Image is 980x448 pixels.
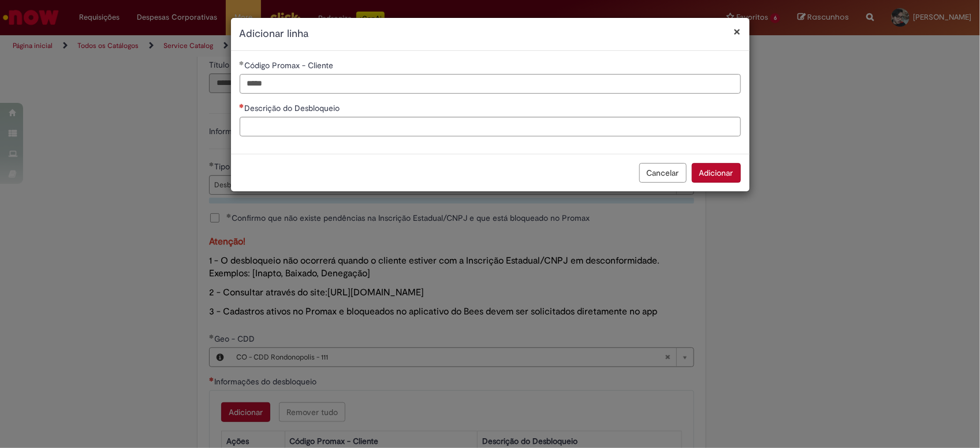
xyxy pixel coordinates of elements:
[240,27,741,42] h2: Adicionar linha
[734,25,741,38] button: Fechar modal
[245,60,336,71] span: Código Promax - Cliente
[240,74,741,94] input: Código Promax - Cliente
[692,163,741,183] button: Adicionar
[245,103,342,113] span: Descrição do Desbloqueio
[639,163,687,183] button: Cancelar
[240,61,245,65] span: Obrigatório Preenchido
[240,117,741,136] input: Descrição do Desbloqueio
[240,103,245,108] span: Necessários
